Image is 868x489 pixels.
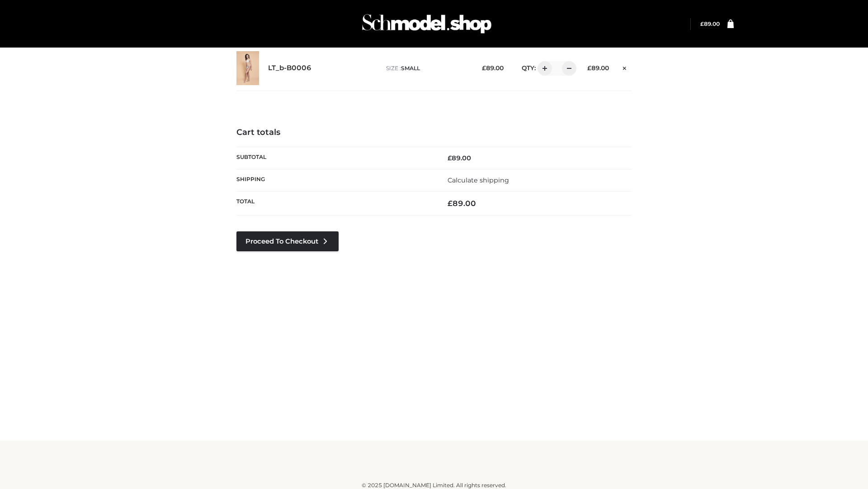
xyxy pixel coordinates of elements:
bdi: 89.00 [482,64,504,72]
bdi: 89.00 [448,199,476,208]
span: £ [448,199,453,208]
a: £89.00 [700,20,720,27]
img: Schmodel Admin 964 [359,6,495,42]
h4: Cart totals [236,128,632,138]
span: £ [587,64,591,72]
a: LT_b-B0006 [268,64,311,72]
bdi: 89.00 [448,154,471,162]
th: Shipping [236,169,434,191]
bdi: 89.00 [700,20,720,27]
th: Total [236,192,434,216]
span: SMALL [401,65,420,72]
a: Calculate shipping [448,176,509,184]
bdi: 89.00 [587,64,609,72]
th: Subtotal [236,147,434,169]
a: Proceed to Checkout [236,231,339,251]
div: QTY: [513,61,573,76]
span: £ [448,154,452,162]
p: size : [386,64,468,72]
span: £ [700,20,704,27]
span: £ [482,64,486,72]
a: Remove this item [618,61,632,73]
